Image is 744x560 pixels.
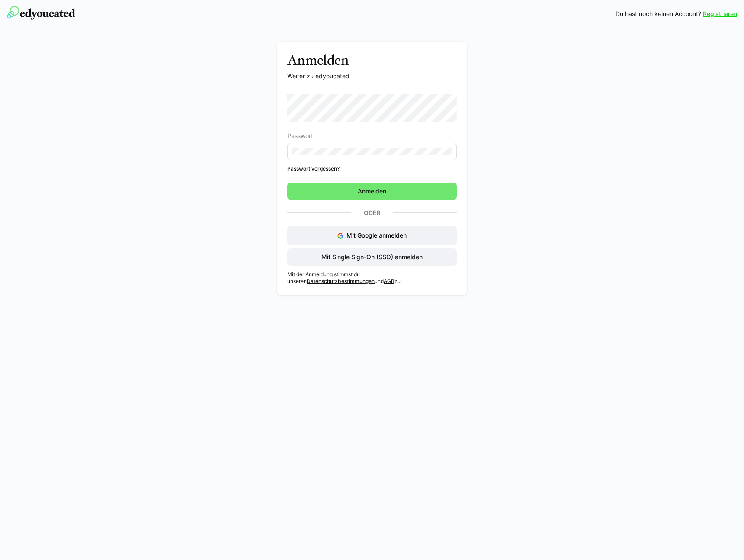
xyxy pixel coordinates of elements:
[307,278,375,284] a: Datenschutzbestimmungen
[351,207,393,219] p: Oder
[287,72,457,80] p: Weiter zu edyoucated
[346,232,407,239] span: Mit Google anmelden
[287,183,457,200] button: Anmelden
[384,278,394,284] a: AGB
[287,165,457,172] a: Passwort vergessen?
[287,52,457,68] h3: Anmelden
[703,10,737,18] a: Registrieren
[287,271,457,285] p: Mit der Anmeldung stimmst du unseren und zu.
[7,6,75,20] img: edyoucated
[616,10,701,18] span: Du hast noch keinen Account?
[287,248,457,266] button: Mit Single Sign-On (SSO) anmelden
[320,253,424,261] span: Mit Single Sign-On (SSO) anmelden
[287,132,313,139] span: Passwort
[356,187,388,196] span: Anmelden
[287,226,457,245] button: Mit Google anmelden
